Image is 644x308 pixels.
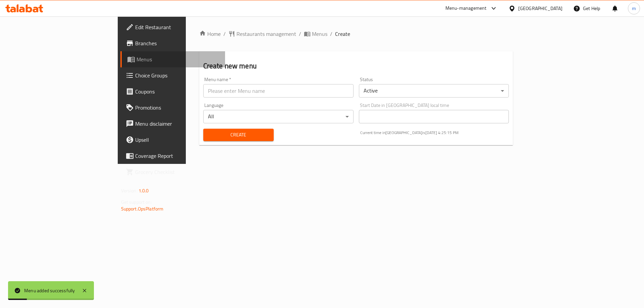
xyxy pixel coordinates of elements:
a: Support.OpsPlatform [121,204,164,213]
a: Menus [120,51,225,67]
span: Upsell [135,136,220,144]
a: Choice Groups [120,67,225,83]
a: Menus [304,30,327,38]
div: [GEOGRAPHIC_DATA] [518,5,562,12]
a: Upsell [120,132,225,148]
span: Edit Restaurant [135,23,220,31]
span: Menus [137,55,220,63]
span: Create [209,131,268,139]
span: Restaurants management [236,30,296,38]
a: Branches [120,35,225,51]
div: Active [359,84,509,98]
span: Create [335,30,350,38]
span: Menu disclaimer [135,120,220,128]
button: Create [203,129,274,141]
span: Version: [121,186,138,195]
span: Choice Groups [135,71,220,79]
span: 1.0.0 [139,186,149,195]
nav: breadcrumb [199,30,513,38]
span: Grocery Checklist [135,168,220,176]
span: Get support on: [121,198,152,206]
li: / [299,30,301,38]
a: Restaurants management [228,30,296,38]
p: Current time in [GEOGRAPHIC_DATA] is [DATE] 4:25:15 PM [360,130,509,136]
div: All [203,110,354,123]
a: Grocery Checklist [120,164,225,180]
li: / [330,30,332,38]
a: Coupons [120,83,225,100]
div: Menu-management [445,4,487,12]
a: Menu disclaimer [120,116,225,132]
span: Menus [312,30,327,38]
span: Promotions [135,104,220,112]
span: m [632,5,636,12]
h2: Create new menu [203,61,509,71]
span: Coverage Report [135,152,220,160]
a: Promotions [120,100,225,116]
input: Please enter Menu name [203,84,354,98]
span: Coupons [135,87,220,96]
span: Branches [135,39,220,47]
a: Coverage Report [120,148,225,164]
a: Edit Restaurant [120,19,225,35]
div: Menu added successfully [24,287,75,294]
